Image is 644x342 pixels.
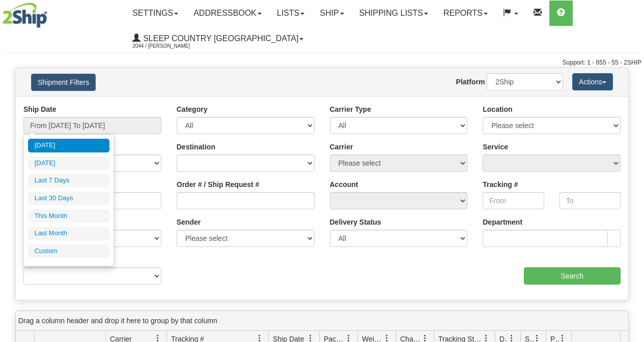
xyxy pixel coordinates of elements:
div: grid grouping header [16,311,628,331]
label: Category [177,104,208,114]
a: Settings [125,1,186,26]
a: Reports [436,1,495,26]
label: Department [483,217,522,227]
a: Shipping lists [352,1,436,26]
input: From [483,192,544,209]
li: Custom [28,244,109,258]
label: Service [483,142,508,152]
li: This Month [28,209,109,223]
span: Sleep Country [GEOGRAPHIC_DATA] [141,34,298,43]
button: Shipment Filters [31,74,96,91]
li: Last 7 Days [28,174,109,188]
label: Sender [177,217,201,227]
label: Delivery Status [330,217,381,227]
label: Tracking # [483,179,518,190]
label: Platform [456,77,485,87]
button: Actions [572,73,613,90]
a: Lists [269,1,312,26]
label: Location [483,104,512,114]
img: logo2044.jpg [3,3,47,28]
a: Sleep Country [GEOGRAPHIC_DATA] 2044 / [PERSON_NAME] [125,26,311,51]
li: Last Month [28,227,109,240]
div: Support: 1 - 855 - 55 - 2SHIP [3,58,641,67]
input: To [559,192,621,209]
li: [DATE] [28,157,109,170]
label: Carrier Type [330,104,371,114]
label: Carrier [330,142,353,152]
label: Order # / Ship Request # [177,179,260,190]
li: Last 30 Days [28,192,109,205]
iframe: chat widget [621,119,643,223]
input: Search [524,267,621,285]
label: Destination [177,142,215,152]
li: [DATE] [28,139,109,152]
label: Account [330,179,358,190]
a: Ship [312,1,351,26]
span: 2044 / [PERSON_NAME] [132,41,209,51]
label: Ship Date [23,104,57,114]
a: Addressbook [186,1,269,26]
